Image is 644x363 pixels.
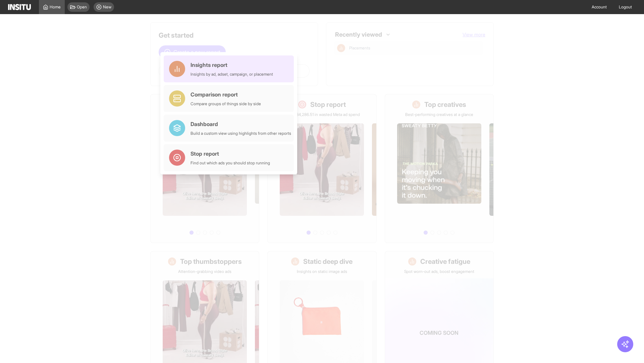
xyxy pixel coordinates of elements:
div: Compare groups of things side by side [191,101,261,107]
div: Build a custom view using highlights from other reports [191,131,291,136]
div: Stop report [191,150,270,158]
span: New [103,4,111,10]
span: Open [77,4,87,10]
div: Dashboard [191,120,291,128]
div: Comparison report [191,90,261,98]
div: Insights by ad, adset, campaign, or placement [191,72,273,77]
span: Home [50,4,61,10]
div: Find out which ads you should stop running [191,160,270,166]
div: Insights report [191,61,273,69]
img: Logo [8,4,31,10]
